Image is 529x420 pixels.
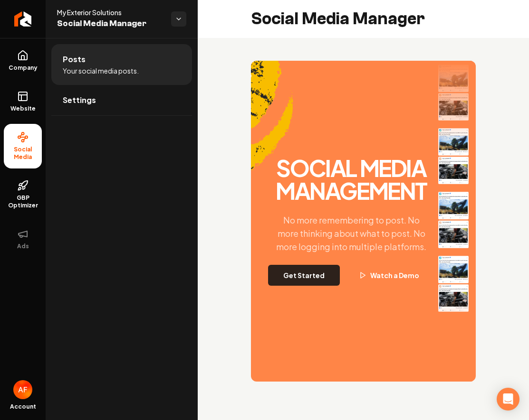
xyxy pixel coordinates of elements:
[63,54,86,65] span: Posts
[57,17,164,30] span: Social Media Manager
[57,8,164,17] span: My Exterior Solutions
[4,194,42,209] span: GBP Optimizer
[268,214,434,253] p: No more remembering to post. No more thinking about what to post. No more logging into multiple p...
[13,243,33,250] span: Ads
[438,255,469,311] img: Post One
[13,380,32,399] img: Avan Fahimi
[51,85,192,115] a: Settings
[4,42,42,79] a: Company
[63,66,139,75] span: Your social media posts.
[5,64,41,72] span: Company
[344,265,434,286] button: Watch a Demo
[4,83,42,120] a: Website
[63,94,96,106] span: Settings
[10,403,36,411] span: Account
[14,11,32,27] img: Rebolt Logo
[438,127,469,183] img: Post One
[268,265,340,286] button: Get Started
[7,105,39,112] span: Website
[4,172,42,217] a: GBP Optimizer
[268,157,434,202] h2: Social Media Management
[497,388,519,411] div: Open Intercom Messenger
[13,380,32,399] button: Open user button
[438,191,469,247] img: Post One
[251,9,425,28] h2: Social Media Manager
[251,61,293,197] img: Accent
[4,221,42,258] button: Ads
[438,64,469,120] img: Post One
[4,146,42,161] span: Social Media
